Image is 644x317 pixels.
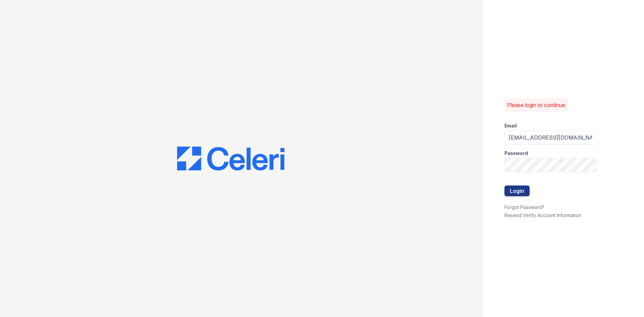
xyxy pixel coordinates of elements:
label: Password [504,150,528,157]
p: Please login to continue [507,101,565,109]
label: Email [504,122,517,129]
button: Login [504,186,530,196]
a: Resend Verify Account Information [504,212,581,218]
a: Forgot Password? [504,204,544,210]
img: CE_Logo_Blue-a8612792a0a2168367f1c8372b55b34899dd931a85d93a1a3d3e32e68fde9ad4.png [177,147,284,171]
